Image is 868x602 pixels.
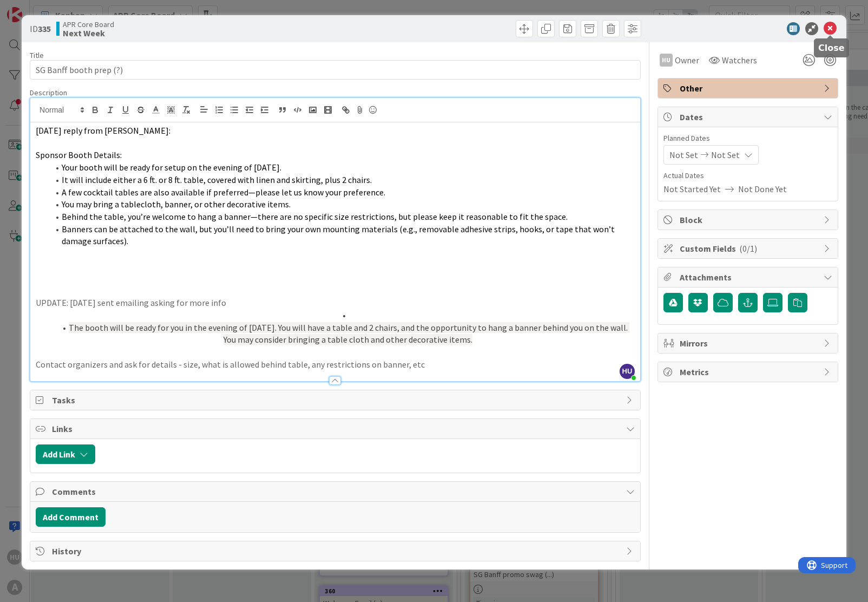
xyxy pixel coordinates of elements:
span: Planned Dates [663,133,832,144]
p: Contact organizers and ask for details - size, what is allowed behind table, any restrictions on ... [36,358,635,371]
span: The booth will be ready for you in the evening of [DATE]. You will have a table and 2 chairs, and... [69,322,629,345]
span: [DATE] reply from [PERSON_NAME]: [36,125,170,136]
label: Title [30,50,44,60]
span: Behind the table, you’re welcome to hang a banner—there are no specific size restrictions, but pl... [62,211,568,222]
span: Banners can be attached to the wall, but you’ll need to bring your own mounting materials (e.g., ... [62,224,616,247]
span: History [52,545,621,558]
span: Tasks [52,394,621,407]
span: Support [23,2,49,15]
span: A few cocktail tables are also available if preferred—please let us know your preference. [62,187,385,198]
span: HU [620,364,635,379]
h5: Close [818,43,845,53]
button: Add Link [36,444,95,464]
span: It will include either a 6 ft. or 8 ft. table, covered with linen and skirting, plus 2 chairs. [62,174,372,185]
span: Watchers [722,54,757,67]
span: Other [680,82,818,95]
span: Actual Dates [663,170,832,181]
span: Dates [680,110,818,123]
button: Add Comment [36,507,106,527]
span: Not Done Yet [738,182,787,195]
span: Links [52,422,621,435]
span: ( 0/1 ) [739,243,757,254]
span: Your booth will be ready for setup on the evening of [DATE]. [62,162,281,173]
span: Not Set [711,148,740,161]
span: APR Core Board [63,20,114,29]
span: You may bring a tablecloth, banner, or other decorative items. [62,199,291,210]
span: Block [680,213,818,226]
span: Sponsor Booth Details: [36,149,122,160]
span: Not Set [669,148,698,161]
span: Metrics [680,365,818,378]
span: Not Started Yet [663,182,721,195]
span: ID [30,22,51,35]
span: Attachments [680,271,818,284]
b: Next Week [63,29,114,37]
span: Mirrors [680,337,818,350]
div: HU [660,54,673,67]
p: UPDATE: [DATE] sent emailing asking for more info [36,297,635,309]
span: Comments [52,485,621,498]
span: Owner [675,54,699,67]
b: 335 [38,23,51,34]
span: Description [30,88,67,97]
span: Custom Fields [680,242,818,255]
input: type card name here... [30,60,641,80]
